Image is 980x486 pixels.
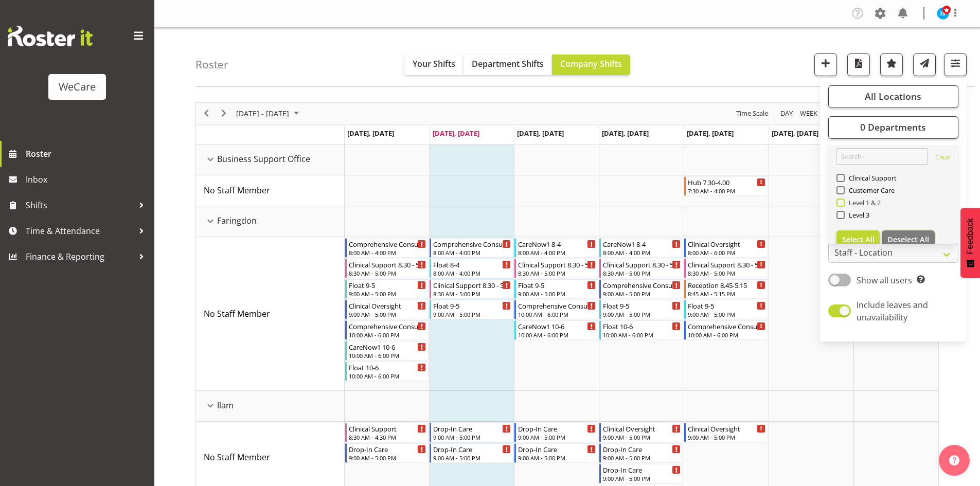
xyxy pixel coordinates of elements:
[688,423,765,434] div: Clinical Oversight
[882,230,935,249] button: Deselect All
[684,320,768,340] div: No Staff Member"s event - Comprehensive Consult 10-6 Begin From Friday, October 10, 2025 at 10:00...
[688,433,765,441] div: 9:00 AM - 5:00 PM
[514,320,598,340] div: No Staff Member"s event - CareNow1 10-6 Begin From Wednesday, October 8, 2025 at 10:00:00 AM GMT+...
[404,55,464,75] button: Your Shifts
[433,290,511,298] div: 8:30 AM - 5:00 PM
[518,300,596,311] div: Comprehensive Consult 10-6
[472,58,544,69] span: Department Shifts
[599,238,683,258] div: No Staff Member"s event - CareNow1 8-4 Begin From Thursday, October 9, 2025 at 8:00:00 AM GMT+13:...
[603,280,681,290] div: Comprehensive Consult 9-5
[349,423,426,434] div: Clinical Support
[345,423,429,442] div: No Staff Member"s event - Clinical Support Begin From Monday, October 6, 2025 at 8:30:00 AM GMT+1...
[518,290,596,298] div: 9:00 AM - 5:00 PM
[603,474,681,482] div: 9:00 AM - 5:00 PM
[688,259,765,269] div: Clinical Support 8.30 - 5
[518,280,596,290] div: Float 9-5
[204,184,270,196] a: No Staff Member
[842,235,875,244] span: Select All
[433,248,511,257] div: 8:00 AM - 4:00 PM
[345,362,429,381] div: No Staff Member"s event - Float 10-6 Begin From Monday, October 6, 2025 at 10:00:00 AM GMT+13:00 ...
[235,107,290,120] span: [DATE] - [DATE]
[845,211,870,219] span: Level 3
[684,238,768,258] div: No Staff Member"s event - Clinical Oversight Begin From Friday, October 10, 2025 at 8:00:00 AM GM...
[603,454,681,462] div: 9:00 AM - 5:00 PM
[196,206,345,237] td: Faringdon resource
[26,197,134,213] span: Shifts
[935,152,951,165] a: Clear
[684,176,768,196] div: No Staff Member"s event - Hub 7.30-4.00 Begin From Friday, October 10, 2025 at 7:30:00 AM GMT+13:...
[349,362,426,372] div: Float 10-6
[233,103,305,124] div: October 06 - 12, 2025
[684,279,768,299] div: No Staff Member"s event - Reception 8.45-5.15 Begin From Friday, October 10, 2025 at 8:45:00 AM G...
[688,269,765,277] div: 8:30 AM - 5:00 PM
[430,279,513,299] div: No Staff Member"s event - Clinical Support 8.30 - 5 Begin From Tuesday, October 7, 2025 at 8:30:0...
[799,107,818,120] span: Week
[345,341,429,361] div: No Staff Member"s event - CareNow1 10-6 Begin From Monday, October 6, 2025 at 10:00:00 AM GMT+13:...
[433,269,511,277] div: 8:00 AM - 4:00 PM
[845,199,881,207] span: Level 1 & 2
[684,300,768,319] div: No Staff Member"s event - Float 9-5 Begin From Friday, October 10, 2025 at 9:00:00 AM GMT+13:00 E...
[196,237,345,391] td: No Staff Member resource
[949,455,959,465] img: help-xxl-2.png
[688,321,765,331] div: Comprehensive Consult 10-6
[433,239,511,249] div: Comprehensive Consult 8-4
[345,443,429,463] div: No Staff Member"s event - Drop-In Care Begin From Monday, October 6, 2025 at 9:00:00 AM GMT+13:00...
[518,259,596,269] div: Clinical Support 8.30 - 5
[688,300,765,311] div: Float 9-5
[349,290,426,298] div: 9:00 AM - 5:00 PM
[433,454,511,462] div: 9:00 AM - 5:00 PM
[688,187,765,195] div: 7:30 AM - 4:00 PM
[200,107,213,120] button: Previous
[518,269,596,277] div: 8:30 AM - 5:00 PM
[518,454,596,462] div: 9:00 AM - 5:00 PM
[880,53,903,76] button: Highlight an important date within the roster.
[857,299,928,323] span: Include leaves and unavailability
[603,259,681,269] div: Clinical Support 8.30 - 5
[603,290,681,298] div: 9:00 AM - 5:00 PM
[603,331,681,339] div: 10:00 AM - 6:00 PM
[204,308,270,319] span: No Staff Member
[603,248,681,257] div: 8:00 AM - 4:00 PM
[944,53,967,76] button: Filter Shifts
[687,129,734,138] span: [DATE], [DATE]
[514,443,598,463] div: No Staff Member"s event - Drop-In Care Begin From Wednesday, October 8, 2025 at 9:00:00 AM GMT+13...
[860,121,926,133] span: 0 Departments
[345,259,429,278] div: No Staff Member"s event - Clinical Support 8.30 - 5 Begin From Monday, October 6, 2025 at 8:30:00...
[514,423,598,442] div: No Staff Member"s event - Drop-In Care Begin From Wednesday, October 8, 2025 at 9:00:00 AM GMT+13...
[518,310,596,318] div: 10:00 AM - 6:00 PM
[514,279,598,299] div: No Staff Member"s event - Float 9-5 Begin From Wednesday, October 8, 2025 at 9:00:00 AM GMT+13:00...
[517,129,564,138] span: [DATE], [DATE]
[599,259,683,278] div: No Staff Member"s event - Clinical Support 8.30 - 5 Begin From Thursday, October 9, 2025 at 8:30:...
[603,423,681,434] div: Clinical Oversight
[349,433,426,441] div: 8:30 AM - 4:30 PM
[518,331,596,339] div: 10:00 AM - 6:00 PM
[196,391,345,422] td: Ilam resource
[836,230,880,249] button: Select All
[735,107,769,120] span: Time Scale
[688,310,765,318] div: 9:00 AM - 5:00 PM
[966,218,975,254] span: Feedback
[603,239,681,249] div: CareNow1 8-4
[602,129,649,138] span: [DATE], [DATE]
[215,103,233,124] div: next period
[688,280,765,290] div: Reception 8.45-5.15
[8,26,93,46] img: Rosterit website logo
[560,58,622,69] span: Company Shifts
[688,290,765,298] div: 8:45 AM - 5:15 PM
[836,148,928,165] input: Search
[518,321,596,331] div: CareNow1 10-6
[204,451,270,463] a: No Staff Member
[345,279,429,299] div: No Staff Member"s event - Float 9-5 Begin From Monday, October 6, 2025 at 9:00:00 AM GMT+13:00 En...
[887,235,929,244] span: Deselect All
[552,55,630,75] button: Company Shifts
[430,259,513,278] div: No Staff Member"s event - Float 8-4 Begin From Tuesday, October 7, 2025 at 8:00:00 AM GMT+13:00 E...
[518,433,596,441] div: 9:00 AM - 5:00 PM
[217,399,234,411] span: Ilam
[865,90,921,102] span: All Locations
[217,214,257,227] span: Faringdon
[603,444,681,454] div: Drop-In Care
[599,320,683,340] div: No Staff Member"s event - Float 10-6 Begin From Thursday, October 9, 2025 at 10:00:00 AM GMT+13:0...
[430,300,513,319] div: No Staff Member"s event - Float 9-5 Begin From Tuesday, October 7, 2025 at 9:00:00 AM GMT+13:00 E...
[599,279,683,299] div: No Staff Member"s event - Comprehensive Consult 9-5 Begin From Thursday, October 9, 2025 at 9:00:...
